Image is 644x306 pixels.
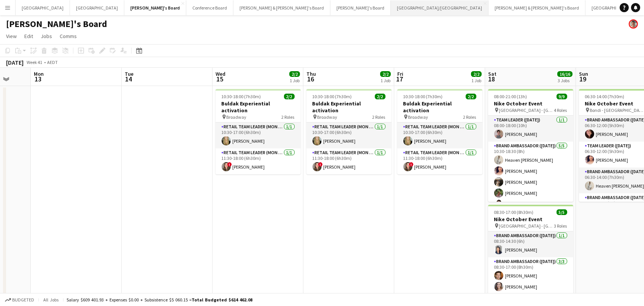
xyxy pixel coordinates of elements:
h3: Buldak Experiential activation [397,100,482,114]
h3: Buldak Experiential activation [306,100,392,114]
h1: [PERSON_NAME]'s Board [6,18,107,30]
a: Jobs [38,31,55,41]
span: Budgeted [12,297,34,303]
app-card-role: Brand Ambassador ([DATE])3/308:30-17:00 (8h30m)[PERSON_NAME][PERSON_NAME][PERSON_NAME] [488,257,573,305]
app-card-role: RETAIL Team Leader (Mon - Fri)1/110:30-17:00 (6h30m)[PERSON_NAME] [306,123,392,148]
div: [DATE] [6,59,24,66]
span: Mon [34,70,44,77]
span: ! [409,162,414,167]
h3: Buldak Experiential activation [216,100,301,114]
span: 2/2 [289,71,300,77]
span: All jobs [42,297,60,303]
span: View [6,33,17,40]
div: 1 Job [471,78,481,83]
span: 14 [124,75,133,83]
app-card-role: RETAIL Team Leader (Mon - Fri)1/110:30-17:00 (6h30m)[PERSON_NAME] [216,123,301,148]
span: 10:30-18:00 (7h30m) [403,94,443,99]
a: View [3,31,20,41]
span: Sat [488,70,496,77]
span: [GEOGRAPHIC_DATA] - [GEOGRAPHIC_DATA] [499,223,554,229]
a: Edit [21,31,36,41]
span: 16 [305,75,316,83]
button: [GEOGRAPHIC_DATA]/[GEOGRAPHIC_DATA] [391,0,489,15]
h3: Nike October Event [488,216,573,223]
span: 2 Roles [282,114,295,120]
a: Comms [57,31,80,41]
div: Salary $609 401.93 + Expenses $0.00 + Subsistence $5 060.15 = [67,297,252,303]
span: 15 [214,75,225,83]
span: 10:30-18:00 (7h30m) [312,94,352,99]
span: 4 Roles [554,107,567,113]
span: Total Budgeted $614 462.08 [192,297,252,303]
button: [GEOGRAPHIC_DATA] [585,0,640,15]
div: AEDT [47,59,58,65]
span: Thu [306,70,316,77]
span: Jobs [41,33,52,40]
span: 5/5 [557,209,567,215]
span: 06:30-14:00 (7h30m) [585,94,625,99]
button: Conference Board [186,0,233,15]
app-card-role: Brand Ambassador ([DATE])5/510:30-18:30 (8h)Heaven [PERSON_NAME][PERSON_NAME][PERSON_NAME][PERSON... [488,142,573,212]
span: Edit [24,33,33,40]
app-user-avatar: Victoria Hunt [629,19,638,29]
span: [GEOGRAPHIC_DATA] - [GEOGRAPHIC_DATA] [499,107,554,113]
span: Fri [397,70,403,77]
span: 2/2 [466,94,476,99]
span: 13 [33,75,44,83]
app-job-card: 10:30-18:00 (7h30m)2/2Buldak Experiential activation Broadway2 RolesRETAIL Team Leader (Mon - Fri... [306,89,392,174]
app-job-card: 10:30-18:00 (7h30m)2/2Buldak Experiential activation Broadway2 RolesRETAIL Team Leader (Mon - Fri... [216,89,301,174]
span: 08:30-17:00 (8h30m) [494,209,534,215]
span: 08:00-21:00 (13h) [494,94,527,99]
span: 2 Roles [463,114,476,120]
span: ! [227,162,232,167]
span: 10:30-18:00 (7h30m) [222,94,261,99]
span: 19 [578,75,588,83]
span: 2/2 [284,94,295,99]
div: 1 Job [290,78,300,83]
span: 2/2 [375,94,385,99]
button: [PERSON_NAME]'s Board [330,0,391,15]
span: Tue [125,70,133,77]
span: 2/2 [380,71,391,77]
span: 3 Roles [554,223,567,229]
app-card-role: RETAIL Team Leader (Mon - Fri)1/110:30-17:00 (6h30m)[PERSON_NAME] [397,123,482,148]
app-card-role: RETAIL Team Leader (Mon - Fri)1/111:30-18:00 (6h30m)![PERSON_NAME] [306,148,392,174]
button: [GEOGRAPHIC_DATA] [16,0,70,15]
app-job-card: 10:30-18:00 (7h30m)2/2Buldak Experiential activation Broadway2 RolesRETAIL Team Leader (Mon - Fri... [397,89,482,174]
span: Broadway [408,114,428,120]
span: Broadway [227,114,247,120]
span: 9/9 [557,94,567,99]
span: Wed [216,70,225,77]
span: 2 Roles [373,114,385,120]
app-job-card: 08:00-21:00 (13h)9/9Nike October Event [GEOGRAPHIC_DATA] - [GEOGRAPHIC_DATA]4 RolesTeam Leader ([... [488,89,573,202]
span: 18 [487,75,496,83]
button: [PERSON_NAME] & [PERSON_NAME]'s Board [489,0,585,15]
app-card-role: Brand Ambassador ([DATE])1/108:30-14:30 (6h)[PERSON_NAME] [488,231,573,257]
span: 16/16 [557,71,573,77]
span: Week 41 [25,59,44,65]
span: Comms [60,33,77,40]
button: [GEOGRAPHIC_DATA] [70,0,124,15]
span: Broadway [317,114,338,120]
span: 17 [396,75,403,83]
button: Budgeted [4,296,35,304]
h3: Nike October Event [488,100,573,107]
span: 2/2 [471,71,482,77]
span: ! [318,162,323,167]
app-card-role: RETAIL Team Leader (Mon - Fri)1/111:30-18:00 (6h30m)![PERSON_NAME] [397,148,482,174]
button: [PERSON_NAME]'s Board [124,0,186,15]
div: 1 Job [381,78,390,83]
div: 3 Jobs [558,78,572,83]
app-card-role: Team Leader ([DATE])1/108:00-18:00 (10h)[PERSON_NAME] [488,116,573,142]
span: Sun [579,70,588,77]
button: [PERSON_NAME] & [PERSON_NAME]'s Board [233,0,330,15]
app-card-role: RETAIL Team Leader (Mon - Fri)1/111:30-18:00 (6h30m)![PERSON_NAME] [216,148,301,174]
